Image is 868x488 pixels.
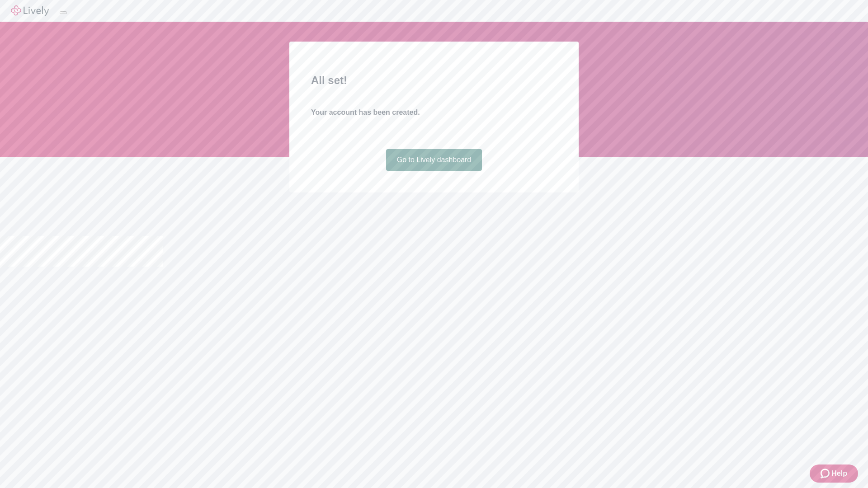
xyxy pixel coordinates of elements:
[311,107,557,118] h4: Your account has been created.
[831,468,847,479] span: Help
[810,465,858,483] button: Zendesk support iconHelp
[311,72,557,89] h2: All set!
[11,5,49,16] img: Lively
[60,11,67,14] button: Log out
[386,149,482,171] a: Go to Lively dashboard
[821,468,831,479] svg: Zendesk support icon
